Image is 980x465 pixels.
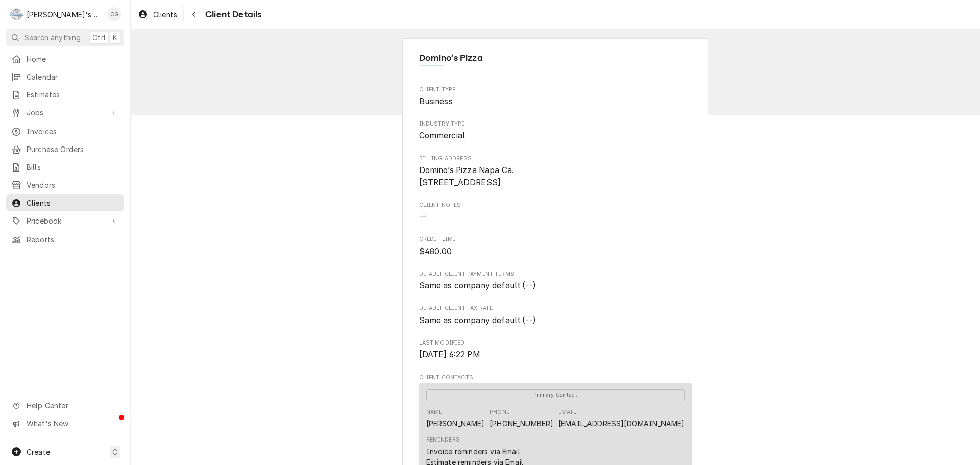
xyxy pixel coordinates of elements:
[419,339,692,347] span: Last Modified
[419,246,692,258] span: Credit Limit
[27,144,119,155] span: Purchase Orders
[27,234,119,245] span: Reports
[27,215,104,226] span: Pricebook
[419,270,692,278] span: Default Client Payment Terms
[6,231,124,248] a: Reports
[153,9,177,20] span: Clients
[419,51,692,73] div: Client Information
[419,374,692,382] span: Client Contacts
[27,9,102,20] div: [PERSON_NAME]'s Commercial Refrigeration
[426,408,485,429] div: Name
[6,141,124,158] a: Purchase Orders
[92,32,106,43] span: Ctrl
[6,123,124,140] a: Invoices
[419,212,426,222] span: --
[419,281,536,290] span: Same as company default (--)
[112,447,117,457] span: C
[419,131,465,140] span: Commercial
[419,95,692,108] span: Client Type
[426,436,460,444] div: Reminders
[489,419,553,428] a: [PHONE_NUMBER]
[419,280,692,292] span: Default Client Payment Terms
[419,51,692,65] span: Name
[186,6,202,22] button: Navigate back
[489,408,553,429] div: Phone
[489,408,509,417] div: Phone
[419,120,692,128] span: Industry Type
[24,32,81,43] span: Search anything
[419,120,692,142] div: Industry Type
[27,89,119,100] span: Estimates
[419,304,692,312] span: Default Client Tax Rate
[27,198,119,208] span: Clients
[27,107,104,118] span: Jobs
[202,8,261,21] span: Client Details
[9,7,23,21] div: Rudy's Commercial Refrigeration's Avatar
[419,270,692,292] div: Default Client Payment Terms
[134,6,181,23] a: Clients
[27,180,119,190] span: Vendors
[6,86,124,103] a: Estimates
[419,350,480,359] span: [DATE] 6:22 PM
[426,446,520,457] div: Invoice reminders via Email
[426,408,443,417] div: Name
[426,389,685,401] span: Primary Contact
[419,155,692,163] span: Billing Address
[558,408,684,429] div: Email
[27,418,118,429] span: What's New
[6,194,124,211] a: Clients
[419,86,692,108] div: Client Type
[419,96,453,106] span: Business
[419,235,692,257] div: Credit Limit
[419,86,692,94] span: Client Type
[558,419,684,428] a: [EMAIL_ADDRESS][DOMAIN_NAME]
[419,349,692,361] span: Last Modified
[419,164,692,188] span: Billing Address
[27,448,50,456] span: Create
[419,201,692,223] div: Client Notes
[419,304,692,326] div: Default Client Tax Rate
[27,71,119,82] span: Calendar
[426,388,685,401] div: Primary
[27,126,119,137] span: Invoices
[113,32,117,43] span: K
[419,339,692,361] div: Last Modified
[107,7,121,21] div: CG
[419,315,536,325] span: Same as company default (--)
[419,165,514,187] span: Domino’s Pizza Napa Ca. [STREET_ADDRESS]
[419,155,692,189] div: Billing Address
[27,54,119,64] span: Home
[419,130,692,142] span: Industry Type
[9,7,23,21] div: R
[6,177,124,193] a: Vendors
[6,159,124,176] a: Bills
[6,397,124,414] a: Go to Help Center
[27,400,118,411] span: Help Center
[419,314,692,327] span: Default Client Tax Rate
[419,211,692,223] span: Client Notes
[107,7,121,21] div: Christine Gutierrez's Avatar
[426,418,485,429] div: [PERSON_NAME]
[27,162,119,173] span: Bills
[419,235,692,243] span: Credit Limit
[6,104,124,121] a: Go to Jobs
[6,212,124,229] a: Go to Pricebook
[419,201,692,209] span: Client Notes
[6,51,124,67] a: Home
[419,247,452,256] span: $480.00
[558,408,576,417] div: Email
[6,415,124,432] a: Go to What's New
[6,68,124,85] a: Calendar
[6,29,124,46] button: Search anythingCtrlK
